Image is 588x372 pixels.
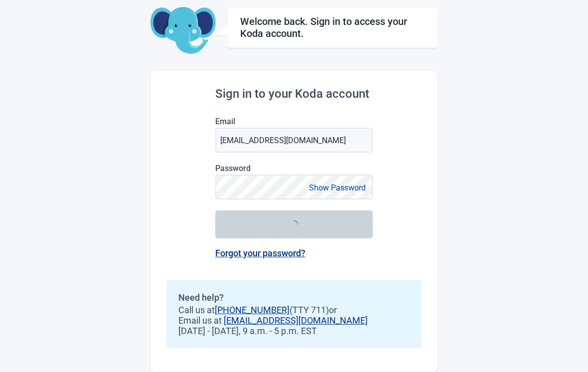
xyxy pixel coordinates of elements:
img: Koda Elephant [150,7,216,55]
a: [PHONE_NUMBER] [215,305,290,315]
a: [EMAIL_ADDRESS][DOMAIN_NAME] [224,315,368,326]
span: Call us at (TTY 711) or [178,305,410,315]
a: Forgot your password? [215,248,305,258]
h1: Welcome back. Sign in to access your Koda account. [240,15,425,39]
h2: Need help? [178,292,410,303]
span: [DATE] - [DATE], 9 a.m. - 5 p.m. EST [178,326,410,336]
h2: Sign in to your Koda account [215,87,373,101]
button: Show Password [306,181,369,194]
span: loading [290,220,299,229]
label: Password [215,164,373,173]
label: Email [215,117,373,126]
span: Email us at [178,315,410,326]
